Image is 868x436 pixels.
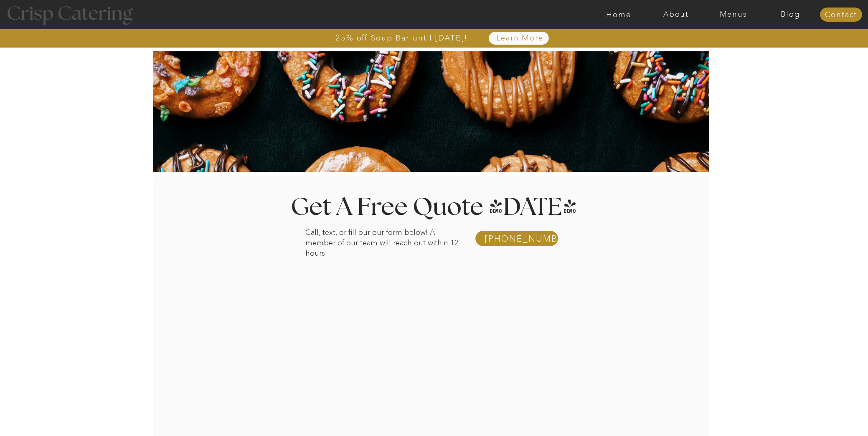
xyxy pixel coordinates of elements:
a: Contact [820,11,862,19]
h1: Get A Free Quote [DATE] [269,195,599,220]
a: [PHONE_NUMBER] [485,234,551,243]
a: Blog [762,10,819,19]
a: Learn More [477,34,563,43]
a: About [647,10,705,19]
a: 25% off Soup Bar until [DATE]! [305,34,498,42]
p: Call, text, or fill our our form below! A member of our team will reach out within 12 hours. [305,227,464,235]
a: Home [590,10,647,19]
a: Menus [705,10,762,19]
